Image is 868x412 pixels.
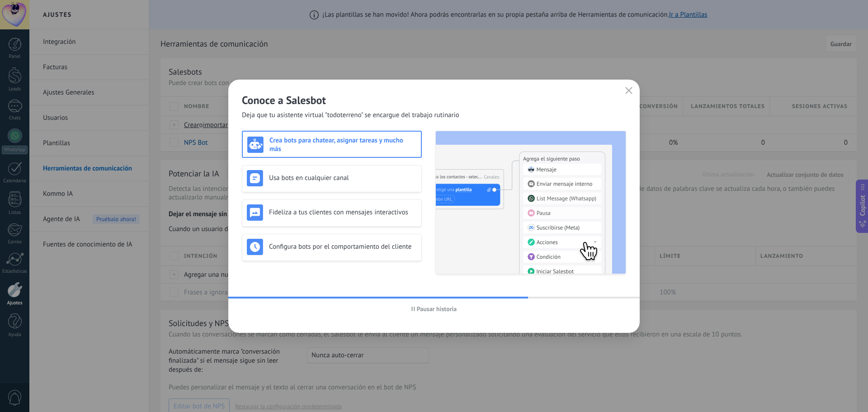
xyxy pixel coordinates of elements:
h3: Crea bots para chatear, asignar tareas y mucho más [269,136,416,153]
h2: Conoce a Salesbot [242,93,626,107]
h3: Usa bots en cualquier canal [269,174,417,182]
h3: Configura bots por el comportamiento del cliente [269,242,417,251]
span: Pausar historia [417,306,457,312]
span: Deja que tu asistente virtual "todoterreno" se encargue del trabajo rutinario [242,111,459,120]
h3: Fideliza a tus clientes con mensajes interactivos [269,208,417,217]
button: Pausar historia [407,302,461,316]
